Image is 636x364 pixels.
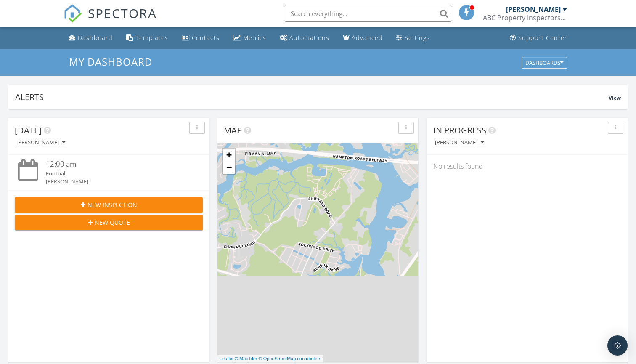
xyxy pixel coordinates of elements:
a: Settings [393,30,433,46]
a: Metrics [230,30,270,46]
span: [DATE] [15,125,42,136]
div: [PERSON_NAME] [16,140,65,146]
a: © OpenStreetMap contributors [259,356,321,361]
div: [PERSON_NAME] [46,178,187,186]
div: Metrics [243,34,266,42]
a: Templates [123,30,172,46]
span: New Quote [95,218,130,227]
div: [PERSON_NAME] [435,140,484,146]
div: ABC Property Inspectors LLC [483,13,567,22]
div: Advanced [352,34,383,42]
button: Dashboards [522,57,567,69]
a: © MapTiler [235,356,257,361]
div: Support Center [518,34,567,42]
img: The Best Home Inspection Software - Spectora [64,4,82,23]
div: Settings [405,34,430,42]
a: Automations (Basic) [276,30,333,46]
div: Automations [289,34,329,42]
span: In Progress [433,125,486,136]
a: Leaflet [220,356,233,361]
div: | [217,355,323,362]
a: Zoom out [223,161,235,174]
a: Support Center [506,30,571,46]
button: [PERSON_NAME] [15,137,67,149]
div: Dashboard [78,34,113,42]
span: New Inspection [87,200,137,209]
div: Open Intercom Messenger [607,335,628,356]
span: Map [224,125,242,136]
div: Dashboards [525,60,563,66]
div: No results found [427,155,628,178]
button: [PERSON_NAME] [433,137,485,149]
a: Advanced [339,30,386,46]
span: View [609,94,621,101]
a: Contacts [178,30,223,46]
div: [PERSON_NAME] [506,5,561,13]
button: New Inspection [15,197,203,213]
div: Templates [135,34,168,42]
div: Alerts [15,91,609,103]
span: My Dashboard [69,55,152,69]
a: SPECTORA [64,11,157,29]
input: Search everything... [284,5,452,22]
div: 12:00 am [46,159,187,170]
div: Football [46,170,187,178]
a: Dashboard [65,30,116,46]
div: Contacts [192,34,220,42]
a: Zoom in [223,149,235,161]
button: New Quote [15,215,203,230]
span: SPECTORA [88,4,157,22]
